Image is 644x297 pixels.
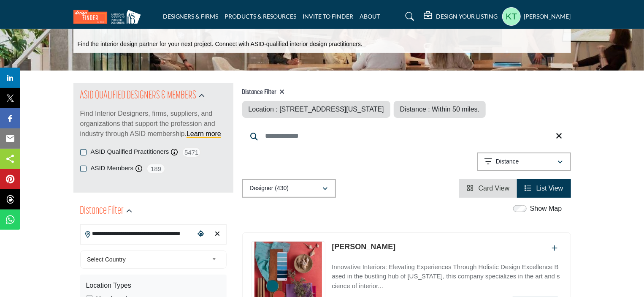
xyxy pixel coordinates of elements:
a: ABOUT [360,13,380,20]
a: View Card [467,185,509,192]
input: Search Location [81,226,195,242]
a: Search [397,10,419,23]
span: Location : [STREET_ADDRESS][US_STATE] [249,106,384,113]
a: View List [525,185,563,192]
p: Elizabeth Von Lehe [332,241,395,253]
a: DESIGNERS & FIRMS [163,13,219,20]
button: Distance [477,153,571,171]
img: Site Logo [73,10,145,24]
a: INVITE TO FINDER [303,13,354,20]
p: Distance [496,158,519,166]
input: ASID Members checkbox [80,166,87,172]
h2: Distance Filter [80,204,124,219]
a: [PERSON_NAME] [332,243,395,251]
a: Learn more [187,130,221,137]
p: Find Interior Designers, firms, suppliers, and organizations that support the profession and indu... [80,109,227,139]
a: PRODUCTS & RESOURCES [225,13,297,20]
span: Card View [479,185,510,192]
span: 5471 [182,147,201,158]
h2: ASID QUALIFIED DESIGNERS & MEMBERS [80,88,197,104]
li: List View [517,179,571,198]
p: Innovative Interiors: Elevating Experiences Through Holistic Design Excellence Based in the bustl... [332,262,562,291]
span: List View [536,185,563,192]
label: Show Map [530,204,562,214]
div: DESIGN YOUR LISTING [424,11,498,22]
button: Show hide supplier dropdown [502,7,521,26]
a: Innovative Interiors: Elevating Experiences Through Holistic Design Excellence Based in the bustl... [332,257,562,291]
div: Choose your current location [195,225,207,243]
label: ASID Members [91,163,134,173]
h5: [PERSON_NAME] [524,12,571,21]
a: Add To List [552,245,558,252]
p: Designer (430) [250,184,289,193]
h4: Distance Filter [242,88,486,97]
div: Clear search location [211,225,224,243]
label: ASID Qualified Practitioners [91,147,169,157]
button: Designer (430) [242,179,336,198]
li: Card View [459,179,517,198]
p: Find the interior design partner for your next project. Connect with ASID-qualified interior desi... [78,40,363,49]
input: Search Keyword [242,126,571,146]
div: Location Types [86,281,221,291]
span: Distance : Within 50 miles. [400,106,480,113]
input: ASID Qualified Practitioners checkbox [80,149,87,155]
span: Select Country [87,254,208,264]
span: 189 [146,163,165,174]
h5: DESIGN YOUR LISTING [436,13,498,20]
